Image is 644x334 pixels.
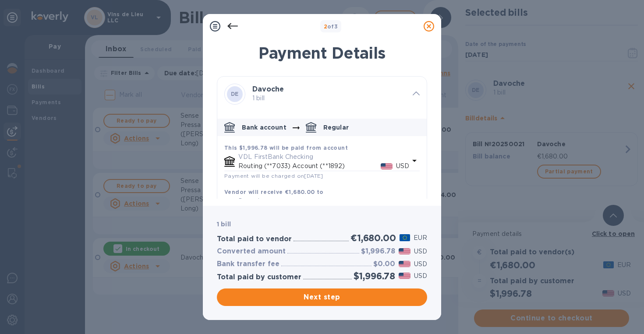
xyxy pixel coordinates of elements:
[217,260,280,268] h3: Bank transfer fee
[242,123,287,132] p: Bank account
[361,247,395,256] h3: $1,996.78
[324,23,338,30] b: of 3
[217,235,292,243] h3: Total paid to vendor
[414,247,427,256] p: USD
[354,271,395,281] h2: $1,996.78
[381,163,393,169] img: USD
[414,260,427,269] p: USD
[414,271,427,281] p: USD
[399,273,410,279] img: USD
[217,77,427,112] div: DEDavoche 1 bill
[217,115,427,270] div: default-method
[396,162,409,171] p: USD
[217,273,301,281] h3: Total paid by customer
[399,248,410,254] img: USD
[414,233,427,243] p: EUR
[217,221,231,228] b: 1 bill
[224,172,323,179] span: Payment will be charged on [DATE]
[217,288,427,306] button: Next step
[323,123,349,132] p: Regular
[224,144,348,151] b: This $1,996.78 will be paid from account
[373,260,395,268] h3: $0.00
[238,162,381,171] p: Routing (**7033) Account (**1892)
[224,292,420,302] span: Next step
[231,91,239,97] b: DE
[350,232,396,243] h2: €1,680.00
[252,85,284,93] b: Davoche
[252,94,406,103] p: 1 bill
[217,44,427,62] h1: Payment Details
[324,23,327,30] span: 2
[224,189,324,195] b: Vendor will receive €1,680.00 to
[238,197,409,206] p: Davoche
[217,247,286,256] h3: Converted amount
[399,261,410,267] img: USD
[238,152,409,162] p: VDL FirstBank Checking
